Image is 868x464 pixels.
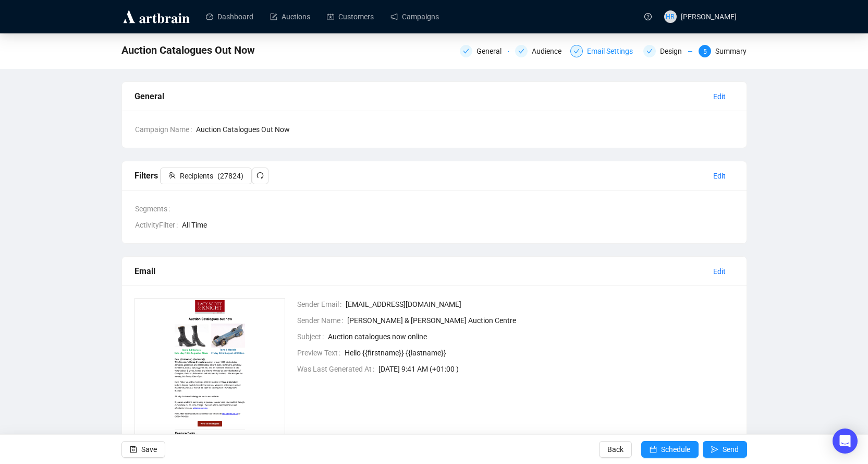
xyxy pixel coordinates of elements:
span: question-circle [644,13,652,20]
span: Filters [135,171,268,181]
span: Sender Email [297,299,346,310]
div: Design [660,45,688,57]
span: Save [141,435,157,464]
span: Send [723,435,739,464]
span: 5 [703,48,707,55]
div: Audience [515,45,564,57]
button: Edit [705,263,734,280]
button: Send [703,441,747,458]
span: Auction catalogues now online [328,331,734,342]
button: Edit [705,88,734,105]
span: team [168,172,176,179]
div: General [135,90,705,103]
div: Audience [532,45,568,57]
div: General [476,45,508,57]
span: All Time [182,219,734,231]
span: Back [607,435,624,464]
span: send [711,446,718,453]
span: [EMAIL_ADDRESS][DOMAIN_NAME] [346,299,734,310]
span: Sender Name [297,315,347,326]
button: Edit [705,168,734,184]
span: check [463,48,469,54]
span: redo [256,172,264,179]
span: Was Last Generated At [297,363,378,375]
div: 5Summary [699,45,747,57]
span: Subject [297,331,328,342]
span: save [130,446,137,453]
div: Design [643,45,692,57]
span: check [518,48,524,54]
button: Recipients(27824) [160,168,252,184]
span: ActivityFilter [135,219,182,231]
span: Edit [713,170,726,182]
div: Email Settings [587,45,639,57]
img: logo [121,8,191,25]
div: Summary [715,45,747,57]
span: [PERSON_NAME] & [PERSON_NAME] Auction Centre [347,315,734,326]
span: Edit [713,266,726,277]
span: check [646,48,653,54]
button: Save [121,441,165,458]
span: Segments [135,203,174,215]
span: Edit [713,91,726,102]
span: Schedule [661,435,690,464]
span: [DATE] 9:41 AM (+01:00 ) [378,363,734,375]
div: Email [135,265,705,278]
span: Hello {{firstname}} {{lastname}} [345,347,734,359]
span: ( 27824 ) [217,170,243,182]
a: Auctions [270,3,310,30]
span: Auction Catalogues Out Now [196,124,734,135]
a: Customers [327,3,374,30]
span: [PERSON_NAME] [681,13,737,21]
span: Campaign Name [135,124,196,135]
span: calendar [650,446,657,453]
span: HR [666,11,675,22]
div: General [460,45,509,57]
span: Auction Catalogues Out Now [121,42,255,58]
span: Recipients [180,170,213,182]
button: Schedule [641,441,699,458]
a: Dashboard [206,3,253,30]
span: Preview Text [297,347,345,359]
a: Campaigns [390,3,439,30]
span: check [573,48,580,54]
div: Email Settings [570,45,637,57]
button: Back [599,441,632,458]
div: Open Intercom Messenger [833,429,858,454]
